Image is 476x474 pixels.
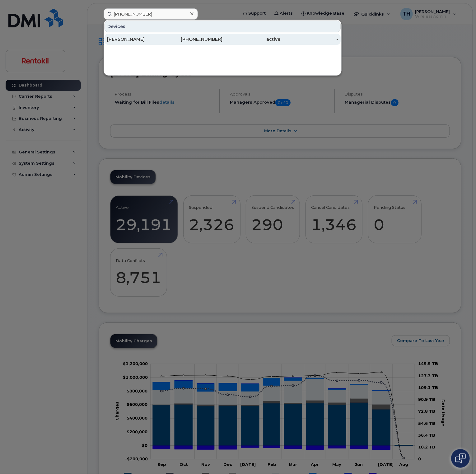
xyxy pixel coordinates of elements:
[107,36,165,42] div: [PERSON_NAME]
[105,34,341,45] a: [PERSON_NAME][PHONE_NUMBER]active-
[223,36,281,42] div: active
[455,453,466,463] img: Open chat
[165,36,223,42] div: [PHONE_NUMBER]
[105,21,341,32] div: Devices
[280,36,338,42] div: -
